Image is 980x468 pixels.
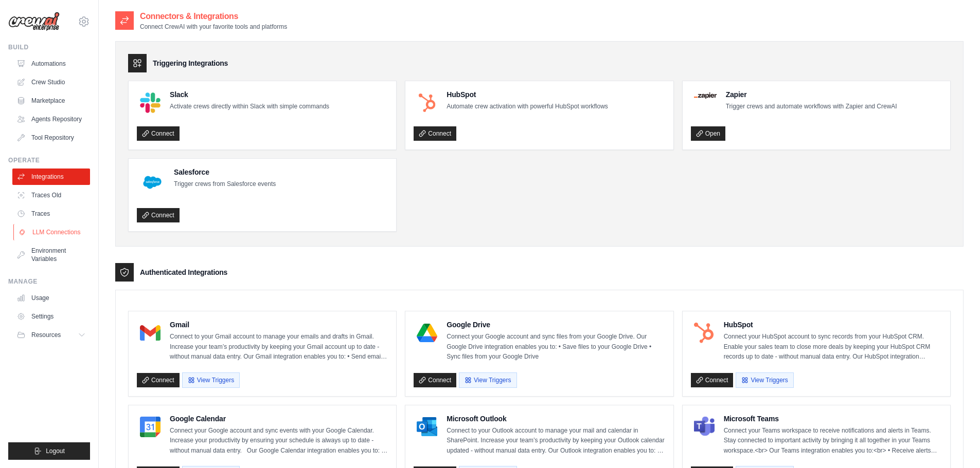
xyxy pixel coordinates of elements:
[459,372,516,388] button: View Triggers
[46,447,65,455] span: Logout
[170,102,329,112] p: Activate crews directly within Slack with simple commands
[8,12,60,31] img: Logo
[447,102,608,112] p: Automate crew activation with powerful HubSpot workflows
[736,372,793,388] button: View Triggers
[12,205,90,222] a: Traces
[170,332,388,362] p: Connect to your Gmail account to manage your emails and drafts in Gmail. Increase your team’s pro...
[724,332,942,362] p: Connect your HubSpot account to sync records from your HubSpot CRM. Enable your sales team to clo...
[8,43,90,51] div: Build
[31,331,61,339] span: Resources
[447,414,665,424] h4: Microsoft Outlook
[414,126,456,141] a: Connect
[8,277,90,286] div: Manage
[12,129,90,146] a: Tool Repository
[12,169,90,185] a: Integrations
[724,426,942,456] p: Connect your Teams workspace to receive notifications and alerts in Teams. Stay connected to impo...
[12,242,90,267] a: Environment Variables
[417,92,437,113] img: HubSpot Logo
[137,126,180,141] a: Connect
[694,417,715,437] img: Microsoft Teams Logo
[170,320,388,330] h4: Gmail
[691,126,725,141] a: Open
[140,417,161,437] img: Google Calendar Logo
[182,372,240,388] button: View Triggers
[447,332,665,362] p: Connect your Google account and sync files from your Google Drive. Our Google Drive integration e...
[8,156,90,164] div: Operate
[12,111,90,127] a: Agents Repository
[694,323,715,343] img: HubSpot Logo
[8,442,90,460] button: Logout
[417,323,437,343] img: Google Drive Logo
[140,323,161,343] img: Gmail Logo
[174,167,276,177] h4: Salesforce
[140,23,287,31] p: Connect CrewAI with your favorite tools and platforms
[13,224,91,240] a: LLM Connections
[726,102,897,112] p: Trigger crews and automate workflows with Zapier and CrewAI
[140,267,227,277] h3: Authenticated Integrations
[417,417,437,437] img: Microsoft Outlook Logo
[447,89,608,100] h4: HubSpot
[12,327,90,343] button: Resources
[170,89,329,100] h4: Slack
[170,414,388,424] h4: Google Calendar
[724,414,942,424] h4: Microsoft Teams
[137,208,180,222] a: Connect
[691,373,734,387] a: Connect
[12,92,90,109] a: Marketplace
[447,320,665,330] h4: Google Drive
[137,373,180,387] a: Connect
[12,308,90,325] a: Settings
[726,89,897,100] h4: Zapier
[153,58,228,68] h3: Triggering Integrations
[12,290,90,306] a: Usage
[447,426,665,456] p: Connect to your Outlook account to manage your mail and calendar in SharePoint. Increase your tea...
[12,187,90,203] a: Traces Old
[140,92,161,113] img: Slack Logo
[694,92,717,99] img: Zapier Logo
[170,426,388,456] p: Connect your Google account and sync events with your Google Calendar. Increase your productivity...
[414,373,456,387] a: Connect
[12,55,90,72] a: Automations
[174,179,276,190] p: Trigger crews from Salesforce events
[724,320,942,330] h4: HubSpot
[140,10,287,23] h2: Connectors & Integrations
[12,74,90,90] a: Crew Studio
[140,170,165,195] img: Salesforce Logo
